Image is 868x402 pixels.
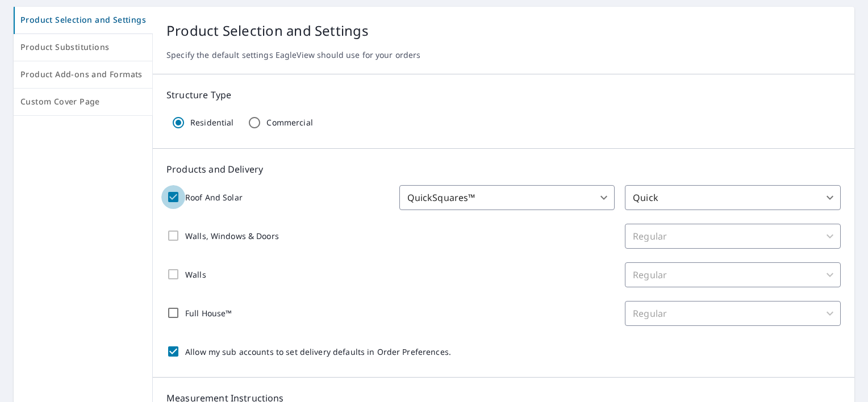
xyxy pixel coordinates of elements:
div: Regular [625,224,841,249]
p: Allow my sub accounts to set delivery defaults in Order Preferences. [185,346,451,358]
span: Product Selection and Settings [20,13,146,27]
div: Regular [625,301,841,326]
p: Products and Delivery [166,162,841,176]
p: Walls [185,269,206,280]
p: Structure Type [166,88,841,102]
span: Custom Cover Page [20,95,145,109]
p: Commercial [266,118,312,128]
p: Roof And Solar [185,191,243,203]
div: Quick [625,185,841,210]
div: Regular [625,262,841,287]
div: QuickSquares™ [399,185,615,210]
span: Product Add-ons and Formats [20,68,145,82]
span: Product Substitutions [20,40,145,55]
div: tab-list [14,7,153,116]
p: Residential [190,118,233,128]
p: Specify the default settings EagleView should use for your orders [166,50,841,60]
p: Product Selection and Settings [166,20,841,41]
p: Walls, Windows & Doors [185,230,279,242]
p: Full House™ [185,307,232,319]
